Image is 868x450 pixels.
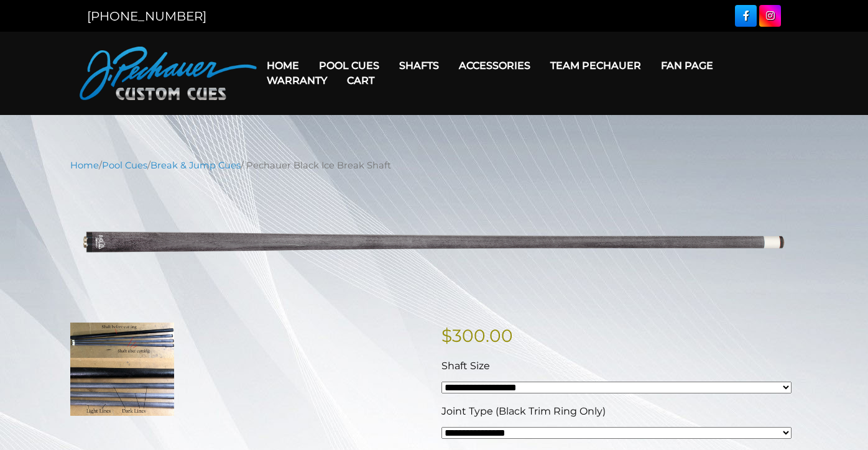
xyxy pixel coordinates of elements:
bdi: 300.00 [441,325,513,346]
a: [PHONE_NUMBER] [87,9,206,24]
a: Shafts [389,50,449,81]
a: Home [70,160,99,171]
a: Break & Jump Cues [150,160,241,171]
a: Fan Page [651,50,723,81]
span: Joint Type (Black Trim Ring Only) [441,405,606,417]
a: Cart [337,65,384,96]
a: Team Pechauer [540,50,651,81]
nav: Breadcrumb [70,158,798,172]
a: Home [257,50,309,81]
img: Pechauer Custom Cues [80,47,257,100]
a: Accessories [449,50,540,81]
img: pechauer-black-ice-break-shaft-lightened.png [70,181,798,303]
a: Pool Cues [309,50,389,81]
a: Pool Cues [102,160,147,171]
span: $ [441,325,452,346]
a: Warranty [257,65,337,96]
span: Shaft Size [441,360,490,372]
